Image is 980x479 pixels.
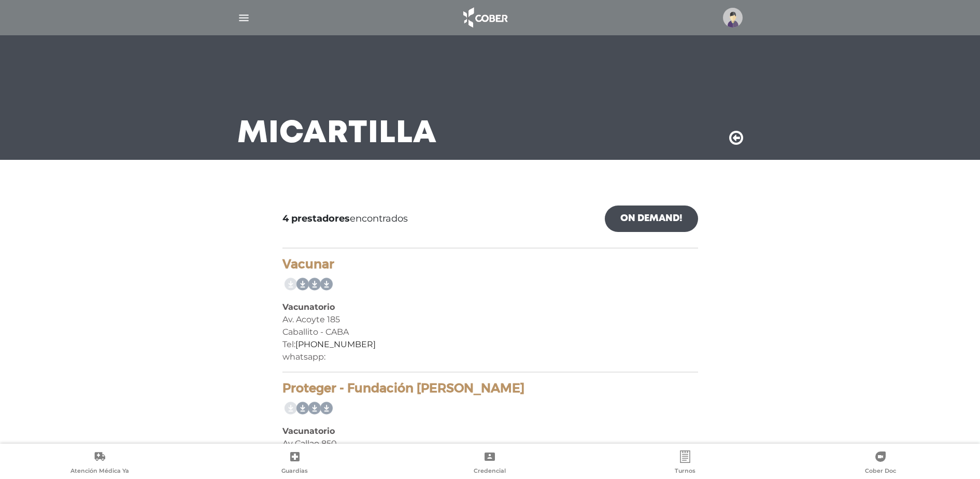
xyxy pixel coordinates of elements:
div: Av Callao 850 [282,437,698,450]
span: Turnos [675,467,695,476]
b: Vacunatorio [282,426,335,436]
a: [PHONE_NUMBER] [295,339,376,349]
h4: Proteger - Fundación [PERSON_NAME] [282,381,698,396]
img: Cober_menu-lines-white.svg [237,11,250,24]
h3: Mi Cartilla [237,120,437,147]
img: profile-placeholder.svg [723,8,743,28]
a: Cober Doc [783,450,978,477]
span: Credencial [474,467,506,476]
span: Cober Doc [865,467,896,476]
a: Credencial [392,450,588,477]
div: Tel: [282,338,698,351]
div: whatsapp: [282,351,698,363]
a: On Demand! [605,206,698,232]
div: Caballito - CABA [282,326,698,338]
span: encontrados [282,212,408,226]
a: Guardias [197,450,393,477]
b: 4 prestadores [282,213,350,224]
a: Turnos [588,450,783,477]
img: logo_cober_home-white.png [458,5,512,30]
a: Atención Médica Ya [2,450,197,477]
b: Vacunatorio [282,302,335,312]
span: Guardias [281,467,308,476]
div: Av. Acoyte 185 [282,313,698,326]
span: Atención Médica Ya [70,467,129,476]
h4: Vacunar [282,257,698,272]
